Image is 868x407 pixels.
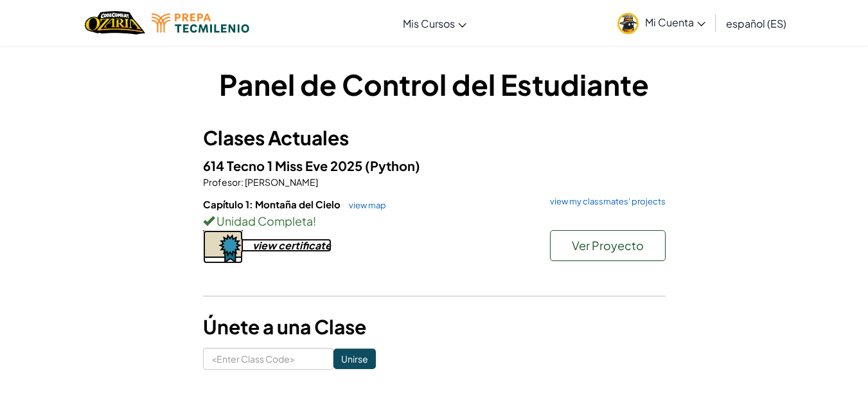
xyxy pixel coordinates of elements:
a: español (ES) [720,6,793,41]
h3: Únete a una Clase [203,312,666,341]
a: view map [342,200,386,210]
span: [PERSON_NAME] [244,176,318,188]
span: Ver Proyecto [572,238,644,253]
button: Ver Proyecto [550,230,666,261]
input: Unirse [333,348,376,369]
a: Ozaria by CodeCombat logo [85,10,145,36]
span: español (ES) [726,17,786,30]
h3: Clases Actuales [203,123,666,152]
img: avatar [617,13,639,34]
span: Profesor [203,176,241,188]
span: (Python) [365,158,420,174]
span: 614 Tecno 1 Miss Eve 2025 [203,158,365,174]
img: certificate-icon.png [203,230,243,264]
img: Tecmilenio logo [152,14,249,33]
a: Mis Cursos [396,6,473,41]
div: view certificate [252,239,332,252]
span: ! [313,213,316,228]
a: view my classmates' projects [544,197,666,206]
span: Mis Cursos [403,17,455,30]
a: view certificate [203,239,332,252]
h1: Panel de Control del Estudiante [203,64,666,104]
a: Mi Cuenta [611,3,712,43]
span: : [241,176,244,188]
span: Unidad Completa [215,213,313,228]
input: <Enter Class Code> [203,348,333,370]
span: Capítulo 1: Montaña del Cielo [203,198,342,210]
span: Mi Cuenta [645,15,705,29]
img: Home [85,10,145,36]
